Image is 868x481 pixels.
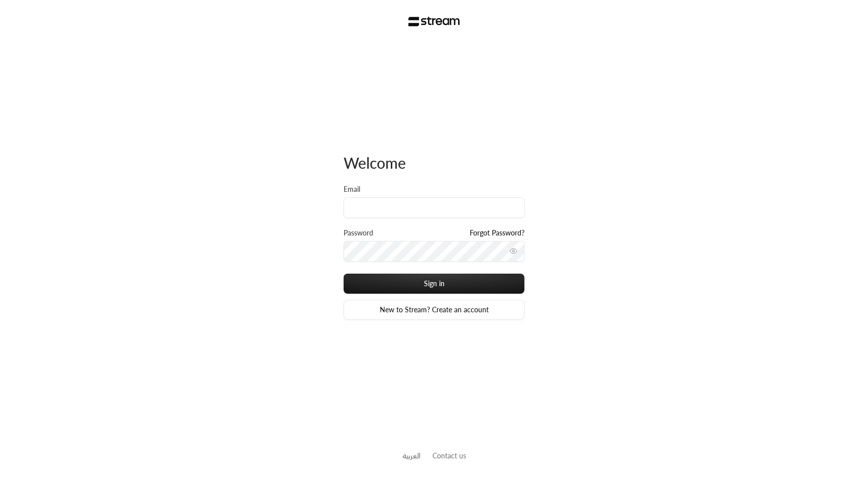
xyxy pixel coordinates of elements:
button: toggle password visibility [505,243,521,259]
a: New to Stream? Create an account [344,300,524,320]
img: Stream Logo [408,17,460,27]
a: العربية [402,446,420,465]
label: Email [344,184,360,194]
button: Contact us [432,450,466,461]
a: Forgot Password? [470,228,524,238]
span: Welcome [344,154,406,172]
label: Password [344,228,373,238]
a: Contact us [432,451,466,460]
button: Sign in [344,274,524,294]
